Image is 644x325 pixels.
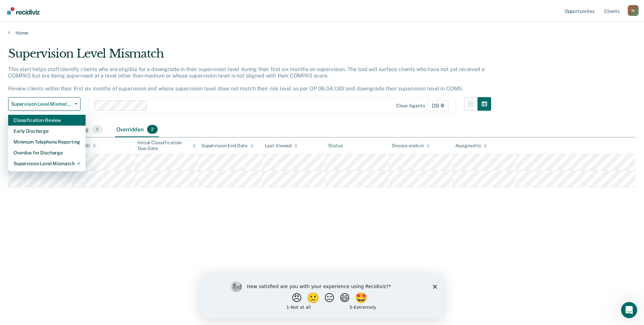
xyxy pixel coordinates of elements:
div: Last Viewed [265,143,298,149]
button: Supervision Level Mismatch [8,97,80,111]
span: D9 [428,100,449,111]
div: Early Discharge [14,126,80,136]
div: Supervision Level Mismatch [14,158,80,169]
span: Supervision Level Mismatch [11,101,72,107]
div: Snooze ends in [392,143,430,149]
div: Overridden2 [115,122,159,137]
div: Clear agents [396,103,425,109]
div: Status [328,143,343,149]
div: Minimum Telephone Reporting [14,136,80,147]
div: Supervision Level Mismatch [8,47,491,66]
button: Profile dropdown button [628,5,639,16]
span: 2 [147,125,158,134]
div: Assigned to [455,143,487,149]
iframe: Intercom live chat [621,302,637,318]
span: 0 [92,125,102,134]
div: Supervision End Date [201,143,254,149]
div: Classification Review [14,115,80,126]
div: Overdue for Discharge [14,147,80,158]
div: Initial Classification Due Date [138,140,196,151]
div: M [628,5,639,16]
iframe: Survey by Kim from Recidiviz [201,275,443,318]
p: This alert helps staff identify clients who are eligible for a downgrade in their supervision lev... [8,66,485,92]
img: Recidiviz [7,7,40,15]
a: Home [8,30,636,36]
